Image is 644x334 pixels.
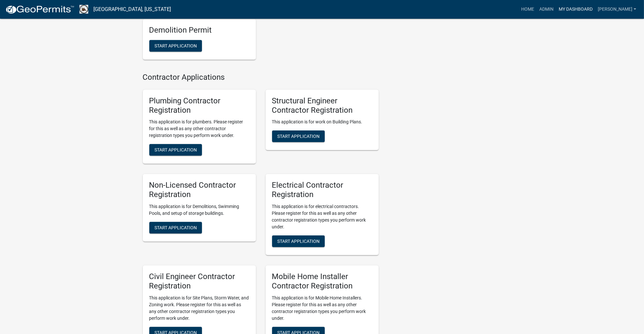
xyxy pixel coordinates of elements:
a: Home [519,3,537,16]
p: This application is for electrical contractors. Please register for this as well as any other con... [272,203,372,230]
a: Admin [537,3,556,16]
h5: Non-Licensed Contractor Registration [149,181,249,199]
span: Start Application [277,134,320,139]
h5: Demolition Permit [149,26,249,35]
button: Start Application [149,144,202,156]
span: Start Application [277,239,320,244]
span: Start Application [154,225,197,230]
p: This application is for Mobile Home Installers. Please register for this as well as any other con... [272,295,372,322]
p: This application is for plumbers. Please register for this as well as any other contractor regist... [149,119,249,139]
a: My Dashboard [556,3,595,16]
a: [GEOGRAPHIC_DATA], [US_STATE] [93,4,171,15]
p: This application is for work on Building Plans. [272,119,372,125]
button: Start Application [149,40,202,52]
wm-workflow-list-section: Other Applications [143,2,379,65]
button: Start Application [272,235,325,247]
p: This application is for Site Plans, Storm Water, and Zoning work. Please register for this as wel... [149,295,249,322]
h5: Structural Engineer Contractor Registration [272,96,372,115]
p: This application is for Demolitions, Swimming Pools, and setup of storage buildings. [149,203,249,217]
h5: Electrical Contractor Registration [272,181,372,199]
a: [PERSON_NAME] [595,3,639,16]
button: Start Application [272,130,325,142]
img: Madison County, Georgia [79,5,88,14]
h5: Mobile Home Installer Contractor Registration [272,272,372,291]
h4: Contractor Applications [143,73,379,82]
button: Start Application [149,222,202,234]
span: Start Application [154,43,197,48]
h5: Plumbing Contractor Registration [149,96,249,115]
span: Start Application [154,147,197,152]
h5: Civil Engineer Contractor Registration [149,272,249,291]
